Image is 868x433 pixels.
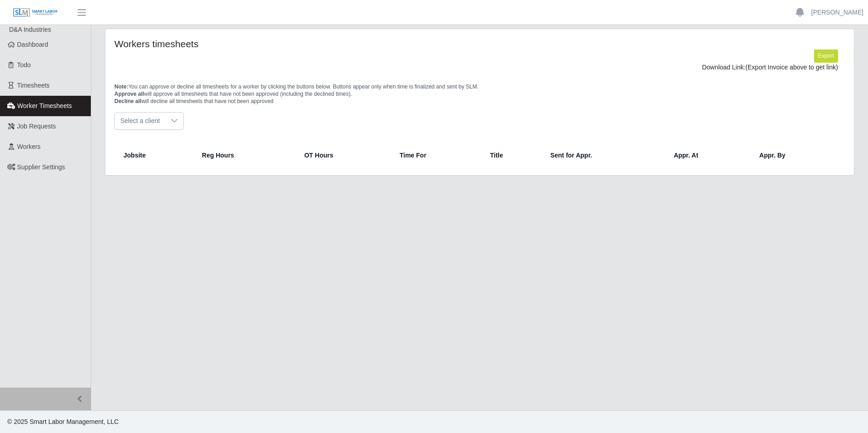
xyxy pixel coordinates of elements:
[118,144,195,166] th: Jobsite
[17,41,49,48] span: Dashboard
[17,82,50,89] span: Timesheets
[543,144,666,166] th: Sent for Appr.
[297,144,392,166] th: OT Hours
[114,38,411,49] h4: Workers timesheets
[392,144,483,166] th: Time For
[752,144,841,166] th: Appr. By
[121,63,838,72] div: Download Link:
[114,91,144,97] span: Approve all
[9,26,51,33] span: D&A Industries
[114,84,128,90] span: Note:
[811,8,863,17] a: [PERSON_NAME]
[666,144,752,166] th: Appr. At
[17,102,72,109] span: Worker Timesheets
[195,144,297,166] th: Reg Hours
[13,8,58,18] img: SLM Logo
[17,123,56,130] span: Job Requests
[745,64,838,71] span: (Export Invoice above to get link)
[17,61,31,69] span: Todo
[814,49,838,62] button: Export
[17,143,41,150] span: Workers
[483,144,543,166] th: Title
[114,98,141,104] span: Decline all
[114,83,845,105] p: You can approve or decline all timesheets for a worker by clicking the buttons below. Buttons app...
[17,163,65,171] span: Supplier Settings
[115,113,165,129] span: Select a client
[7,418,118,425] span: © 2025 Smart Labor Management, LLC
